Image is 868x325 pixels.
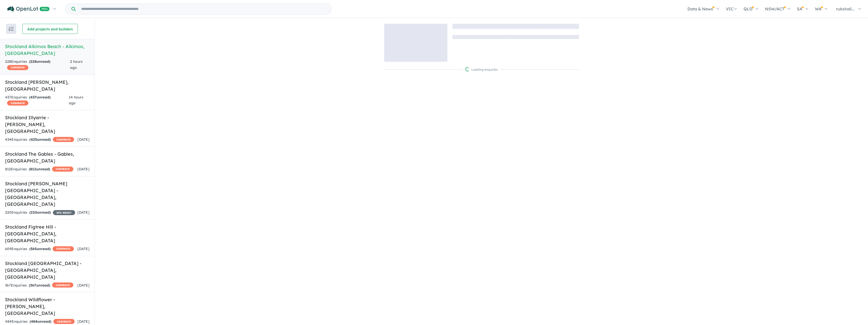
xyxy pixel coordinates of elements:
[77,210,90,215] span: [DATE]
[53,137,74,142] span: CASHBACK
[53,319,75,324] span: CASHBACK
[5,296,90,317] h5: Stockland Wildflower - [PERSON_NAME] , [GEOGRAPHIC_DATA]
[53,210,75,215] span: 35 % READY
[77,4,330,14] input: Try estate name, suburb, builder or developer
[5,180,90,208] h5: Stockland [PERSON_NAME][GEOGRAPHIC_DATA] - [GEOGRAPHIC_DATA] , [GEOGRAPHIC_DATA]
[5,282,73,289] div: 367 Enquir ies
[9,27,14,31] img: sort.svg
[77,167,90,171] span: [DATE]
[5,210,75,216] div: 220 Enquir ies
[31,247,37,251] span: 565
[53,246,74,251] span: CASHBACK
[29,167,50,171] strong: ( unread)
[5,246,74,252] div: 609 Enquir ies
[5,79,90,92] h5: Stockland [PERSON_NAME] , [GEOGRAPHIC_DATA]
[29,283,50,288] strong: ( unread)
[29,59,50,64] strong: ( unread)
[836,6,855,11] span: rukshali...
[29,95,51,99] strong: ( unread)
[5,151,90,164] h5: Stockland The Gables - Gables , [GEOGRAPHIC_DATA]
[30,95,37,99] span: 437
[5,114,90,135] h5: Stockland Illyarrie - [PERSON_NAME] , [GEOGRAPHIC_DATA]
[77,137,90,142] span: [DATE]
[52,282,73,288] span: CASHBACK
[7,6,50,12] img: Openlot PRO Logo White
[5,43,90,57] h5: Stockland Alkimos Beach - Alkimos , [GEOGRAPHIC_DATA]
[77,283,90,288] span: [DATE]
[5,319,75,325] div: 484 Enquir ies
[29,137,51,142] strong: ( unread)
[70,59,83,70] span: 2 hours ago
[7,65,28,70] span: CASHBACK
[69,95,83,106] span: 14 hours ago
[77,247,90,251] span: [DATE]
[29,210,51,215] strong: ( unread)
[77,319,90,324] span: [DATE]
[7,100,28,106] span: CASHBACK
[22,24,78,34] button: Add projects and builders
[30,283,36,288] span: 367
[5,260,90,280] h5: Stockland [GEOGRAPHIC_DATA] - [GEOGRAPHIC_DATA] , [GEOGRAPHIC_DATA]
[5,166,73,172] div: 812 Enquir ies
[30,319,51,324] strong: ( unread)
[5,137,74,143] div: 434 Enquir ies
[31,137,37,142] span: 433
[31,319,37,324] span: 484
[5,59,70,71] div: 228 Enquir ies
[5,94,69,107] div: 437 Enquir ies
[31,210,37,215] span: 220
[465,67,498,72] div: Loading enquiries
[30,59,36,64] span: 228
[52,167,73,172] span: CASHBACK
[29,247,51,251] strong: ( unread)
[30,167,36,171] span: 812
[5,224,90,244] h5: Stockland Figtree Hill - [GEOGRAPHIC_DATA] , [GEOGRAPHIC_DATA]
